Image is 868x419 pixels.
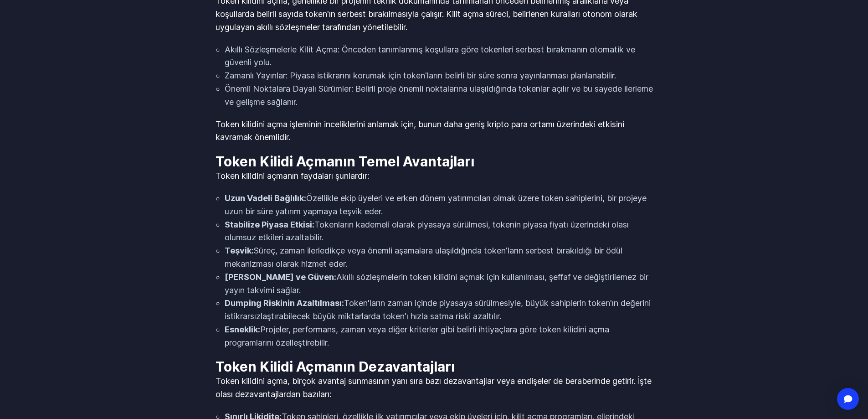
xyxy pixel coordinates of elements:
font: Özellikle ekip üyeleri ve erken dönem yatırımcıları olmak üzere token sahiplerini, bir projeye uz... [225,193,647,216]
font: [PERSON_NAME] ve Güven: [225,272,336,282]
font: Token kilidini açma, birçok avantaj sunmasının yanı sıra bazı dezavantajlar veya endişeler de ber... [216,376,652,399]
font: Dumping Riskinin Azaltılması: [225,298,344,308]
font: Uzun Vadeli Bağlılık: [225,193,306,203]
div: Open Intercom Messenger [837,388,859,410]
font: Token kilidini açma işleminin inceliklerini anlamak için, bunun daha geniş kripto para ortamı üze... [216,119,624,142]
font: Stabilize Piyasa Etkisi: [225,220,314,229]
font: Token kilidini açmanın faydaları şunlardır: [216,171,369,181]
font: Teşvik: [225,246,254,255]
font: Token Kilidi Açmanın Dezavantajları [216,358,455,375]
font: Süreç, zaman ilerledikçe veya önemli aşamalara ulaşıldığında token'ların serbest bırakıldığı bir ... [225,246,622,269]
font: Önemli Noktalara Dayalı Sürümler: Belirli proje önemli noktalarına ulaşıldığında tokenlar açılır ... [225,84,653,107]
font: Token Kilidi Açmanın Temel Avantajları [216,153,474,170]
font: Token'ların zaman içinde piyasaya sürülmesiyle, büyük sahiplerin token'ın değerini istikrarsızlaş... [225,298,651,321]
font: Akıllı sözleşmelerin token kilidini açmak için kullanılması, şeffaf ve değiştirilemez bir yayın t... [225,272,648,295]
font: Zamanlı Yayınlar: Piyasa istikrarını korumak için token'ların belirli bir süre sonra yayınlanması... [225,71,616,80]
font: Tokenların kademeli olarak piyasaya sürülmesi, tokenin piyasa fiyatı üzerindeki olası olumsuz etk... [225,220,629,243]
font: Projeler, performans, zaman veya diğer kriterler gibi belirli ihtiyaçlara göre token kilidini açm... [225,325,609,347]
font: Akıllı Sözleşmelerle Kilit Açma: Önceden tanımlanmış koşullara göre tokenleri serbest bırakmanın ... [225,45,635,67]
font: Esneklik: [225,325,260,334]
